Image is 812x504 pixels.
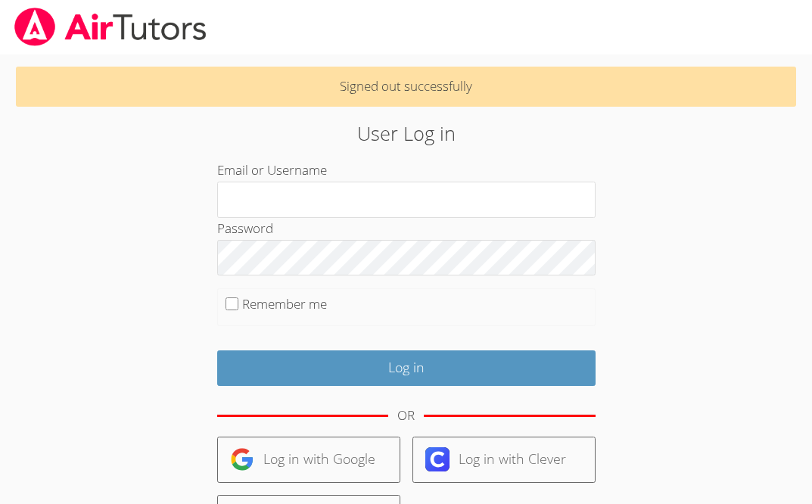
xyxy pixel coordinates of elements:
a: Log in with Google [217,437,400,483]
input: Log in [217,350,596,386]
label: Email or Username [217,161,327,179]
p: Signed out successfully [16,67,795,107]
h2: User Log in [114,119,698,148]
div: OR [397,405,415,427]
img: google-logo-50288ca7cdecda66e5e0955fdab243c47b7ad437acaf1139b6f446037453330a.svg [230,447,254,471]
img: airtutors_banner-c4298cdbf04f3fff15de1276eac7730deb9818008684d7c2e4769d2f7ddbe033.png [13,8,208,46]
a: Log in with Clever [412,437,596,483]
img: clever-logo-6eab21bc6e7a338710f1a6ff85c0baf02591cd810cc4098c63d3a4b26e2feb20.svg [425,447,450,471]
label: Remember me [242,295,327,313]
label: Password [217,219,273,237]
